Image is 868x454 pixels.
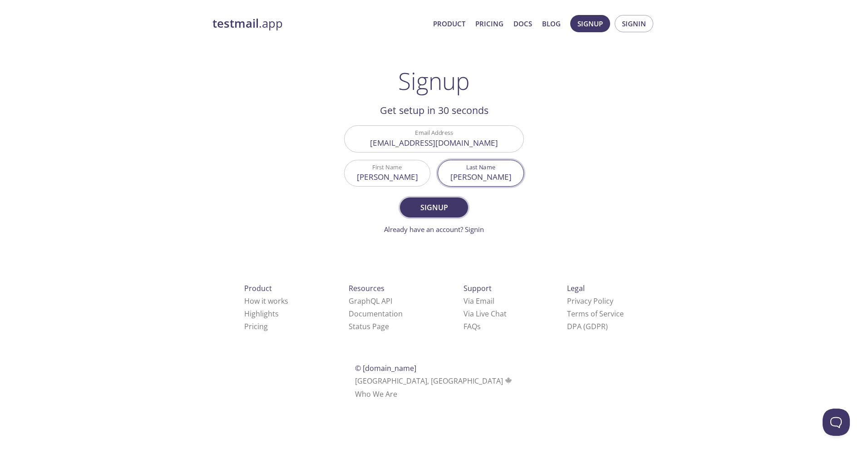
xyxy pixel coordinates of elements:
[400,197,468,217] button: Signup
[513,18,532,30] a: Docs
[823,409,850,436] iframe: Help Scout Beacon - Open
[349,321,389,331] a: Status Page
[567,296,613,306] a: Privacy Policy
[244,283,272,293] span: Product
[567,309,624,319] a: Terms of Service
[464,296,494,306] a: Via Email
[398,67,470,94] h1: Signup
[542,18,561,30] a: Blog
[349,283,385,293] span: Resources
[464,309,507,319] a: Via Live Chat
[567,283,585,293] span: Legal
[244,309,279,319] a: Highlights
[464,283,492,293] span: Support
[567,321,608,331] a: DPA (GDPR)
[622,18,646,30] span: Signin
[212,16,426,31] a: testmail.app
[475,18,503,30] a: Pricing
[615,15,653,32] button: Signin
[577,18,603,30] span: Signup
[349,296,392,306] a: GraphQL API
[570,15,610,32] button: Signup
[384,225,484,234] a: Already have an account? Signin
[355,376,513,386] span: [GEOGRAPHIC_DATA], [GEOGRAPHIC_DATA]
[355,363,416,373] span: © [DOMAIN_NAME]
[477,321,481,331] span: s
[464,321,481,331] a: FAQ
[433,18,465,30] a: Product
[355,389,397,399] a: Who We Are
[410,201,458,214] span: Signup
[349,309,403,319] a: Documentation
[244,296,288,306] a: How it works
[212,15,259,31] strong: testmail
[344,103,524,118] h2: Get setup in 30 seconds
[244,321,268,331] a: Pricing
